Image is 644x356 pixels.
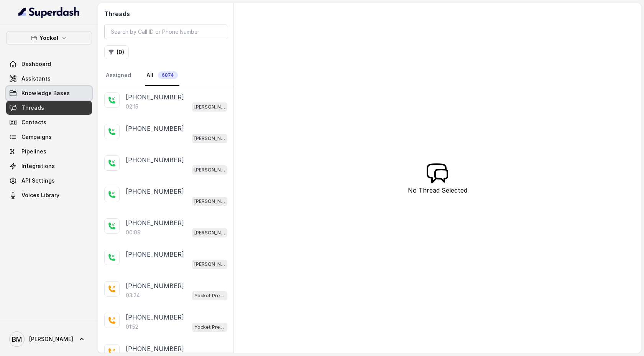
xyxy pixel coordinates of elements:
[126,323,138,331] p: 01:52
[126,250,184,259] p: [PHONE_NUMBER]
[194,323,225,331] p: Yocket Presales Test
[126,229,141,236] p: 00:09
[21,75,51,82] span: Assistants
[126,292,140,299] p: 03:24
[21,148,46,155] span: Pipelines
[126,344,184,353] p: [PHONE_NUMBER]
[6,188,92,202] a: Voices Library
[21,119,46,126] span: Contacts
[126,103,138,110] p: 02:15
[194,198,225,205] p: [PERSON_NAME] pre sales calling
[6,328,92,350] a: [PERSON_NAME]
[104,45,129,59] button: (0)
[6,101,92,115] a: Threads
[6,159,92,173] a: Integrations
[29,335,73,343] span: [PERSON_NAME]
[194,103,225,111] p: [PERSON_NAME] pre sales calling
[21,162,55,170] span: Integrations
[145,65,179,86] a: All6874
[104,65,227,86] nav: Tabs
[18,6,80,18] img: light.svg
[21,104,44,112] span: Threads
[6,115,92,129] a: Contacts
[6,57,92,71] a: Dashboard
[194,292,225,300] p: Yocket Presales Test
[12,335,22,343] text: BM
[194,166,225,174] p: [PERSON_NAME] pre sales calling
[126,124,184,133] p: [PHONE_NUMBER]
[6,174,92,188] a: API Settings
[158,71,178,79] span: 6874
[21,89,70,97] span: Knowledge Bases
[104,65,133,86] a: Assigned
[408,186,467,195] p: No Thread Selected
[194,135,225,142] p: [PERSON_NAME] pre sales calling
[21,133,52,141] span: Campaigns
[21,191,59,199] span: Voices Library
[126,187,184,196] p: [PHONE_NUMBER]
[6,130,92,144] a: Campaigns
[126,155,184,165] p: [PHONE_NUMBER]
[6,31,92,45] button: Yocket
[126,281,184,290] p: [PHONE_NUMBER]
[21,60,51,68] span: Dashboard
[194,260,225,268] p: [PERSON_NAME] pre sales calling
[126,92,184,102] p: [PHONE_NUMBER]
[126,313,184,322] p: [PHONE_NUMBER]
[6,145,92,158] a: Pipelines
[104,25,227,39] input: Search by Call ID or Phone Number
[6,86,92,100] a: Knowledge Bases
[6,72,92,86] a: Assistants
[21,177,55,185] span: API Settings
[104,9,227,18] h2: Threads
[194,229,225,237] p: [PERSON_NAME] pre sales calling
[39,33,59,43] p: Yocket
[126,218,184,227] p: [PHONE_NUMBER]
